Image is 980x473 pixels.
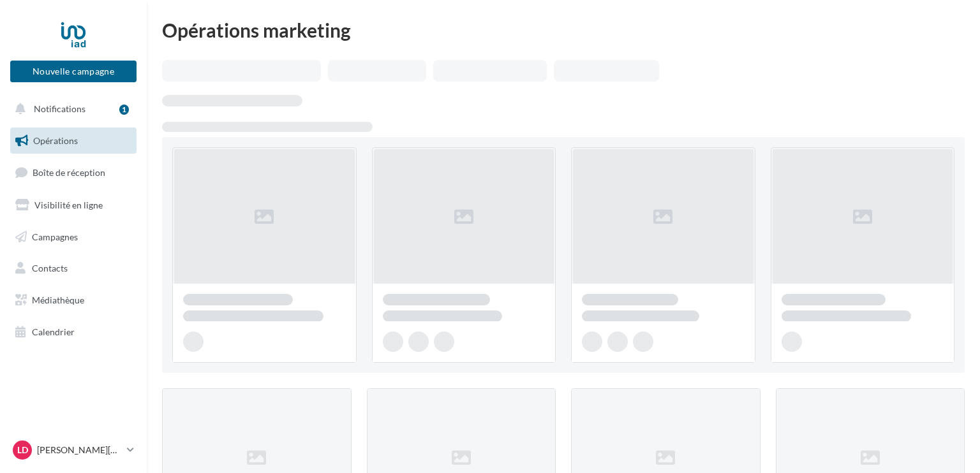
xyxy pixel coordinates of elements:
[34,103,85,114] span: Notifications
[8,224,139,251] a: Campagnes
[8,255,139,282] a: Contacts
[32,231,78,242] span: Campagnes
[8,96,134,122] button: Notifications 1
[33,167,105,178] span: Boîte de réception
[17,444,28,456] span: LD
[10,438,137,462] a: LD [PERSON_NAME][DEMOGRAPHIC_DATA]
[33,135,78,146] span: Opérations
[8,287,139,314] a: Médiathèque
[8,127,139,154] a: Opérations
[32,263,68,273] span: Contacts
[32,326,75,337] span: Calendrier
[32,295,84,305] span: Médiathèque
[162,20,965,40] div: Opérations marketing
[8,319,139,346] a: Calendrier
[119,105,129,115] div: 1
[8,159,139,186] a: Boîte de réception
[37,444,122,456] p: [PERSON_NAME][DEMOGRAPHIC_DATA]
[8,192,139,219] a: Visibilité en ligne
[34,200,103,210] span: Visibilité en ligne
[10,61,137,82] button: Nouvelle campagne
